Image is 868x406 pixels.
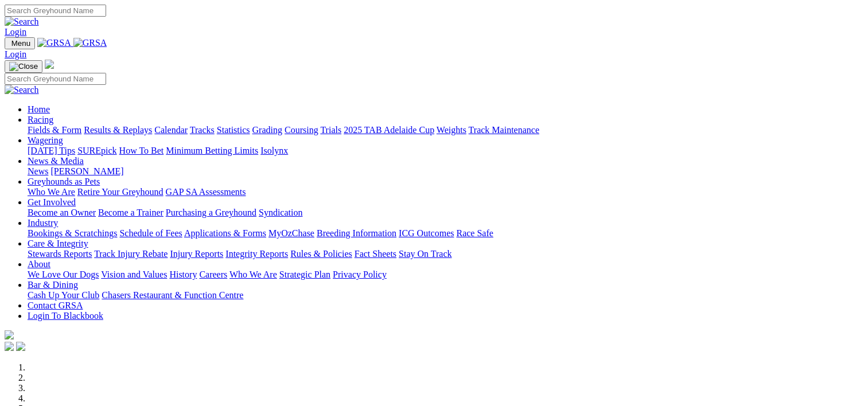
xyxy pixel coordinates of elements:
[317,228,396,238] a: Breeding Information
[28,239,88,248] a: Care & Integrity
[225,249,288,259] a: Integrity Reports
[28,177,100,186] a: Greyhounds as Pets
[28,228,863,239] div: Industry
[28,156,84,166] a: News & Media
[169,270,197,279] a: History
[399,249,451,259] a: Stay On Track
[45,60,54,69] img: logo-grsa-white.png
[28,125,81,135] a: Fields & Form
[259,208,302,217] a: Syndication
[166,187,246,197] a: GAP SA Assessments
[102,290,243,300] a: Chasers Restaurant & Function Centre
[166,146,258,155] a: Minimum Betting Limits
[333,270,387,279] a: Privacy Policy
[217,125,250,135] a: Statistics
[5,330,14,339] img: logo-grsa-white.png
[355,249,396,259] a: Fact Sheets
[199,270,227,279] a: Careers
[37,38,71,48] img: GRSA
[28,270,863,280] div: About
[5,27,26,37] a: Login
[28,146,75,155] a: [DATE] Tips
[344,125,434,135] a: 2025 TAB Adelaide Cup
[28,187,75,197] a: Who We Are
[84,125,152,135] a: Results & Replays
[190,125,215,135] a: Tracks
[399,228,454,238] a: ICG Outcomes
[279,270,330,279] a: Strategic Plan
[28,197,76,207] a: Get Involved
[28,228,117,238] a: Bookings & Scratchings
[16,342,25,351] img: twitter.svg
[98,208,164,217] a: Become a Trainer
[28,115,53,124] a: Racing
[101,270,167,279] a: Vision and Values
[268,228,314,238] a: MyOzChase
[28,187,863,197] div: Greyhounds as Pets
[119,228,182,238] a: Schedule of Fees
[28,208,96,217] a: Become an Owner
[5,17,39,27] img: Search
[28,311,103,321] a: Login To Blackbook
[166,208,256,217] a: Purchasing a Greyhound
[28,290,863,300] div: Bar & Dining
[77,146,116,155] a: SUREpick
[5,37,35,49] button: Toggle navigation
[437,125,466,135] a: Weights
[184,228,266,238] a: Applications & Forms
[28,166,863,177] div: News & Media
[252,125,282,135] a: Grading
[28,125,863,135] div: Racing
[5,5,106,17] input: Search
[11,39,30,48] span: Menu
[28,300,83,310] a: Contact GRSA
[28,249,863,259] div: Care & Integrity
[50,166,123,176] a: [PERSON_NAME]
[5,73,106,85] input: Search
[456,228,493,238] a: Race Safe
[28,218,58,228] a: Industry
[28,249,92,259] a: Stewards Reports
[469,125,539,135] a: Track Maintenance
[28,259,50,269] a: About
[170,249,223,259] a: Injury Reports
[119,146,164,155] a: How To Bet
[5,85,39,95] img: Search
[28,146,863,156] div: Wagering
[154,125,188,135] a: Calendar
[5,342,14,351] img: facebook.svg
[73,38,107,48] img: GRSA
[290,249,352,259] a: Rules & Policies
[28,104,50,114] a: Home
[229,270,277,279] a: Who We Are
[28,280,78,290] a: Bar & Dining
[5,60,42,73] button: Toggle navigation
[9,62,38,71] img: Close
[28,166,48,176] a: News
[28,135,63,145] a: Wagering
[320,125,341,135] a: Trials
[5,49,26,59] a: Login
[77,187,164,197] a: Retire Your Greyhound
[28,290,99,300] a: Cash Up Your Club
[94,249,168,259] a: Track Injury Rebate
[28,208,863,218] div: Get Involved
[28,270,99,279] a: We Love Our Dogs
[285,125,318,135] a: Coursing
[260,146,288,155] a: Isolynx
